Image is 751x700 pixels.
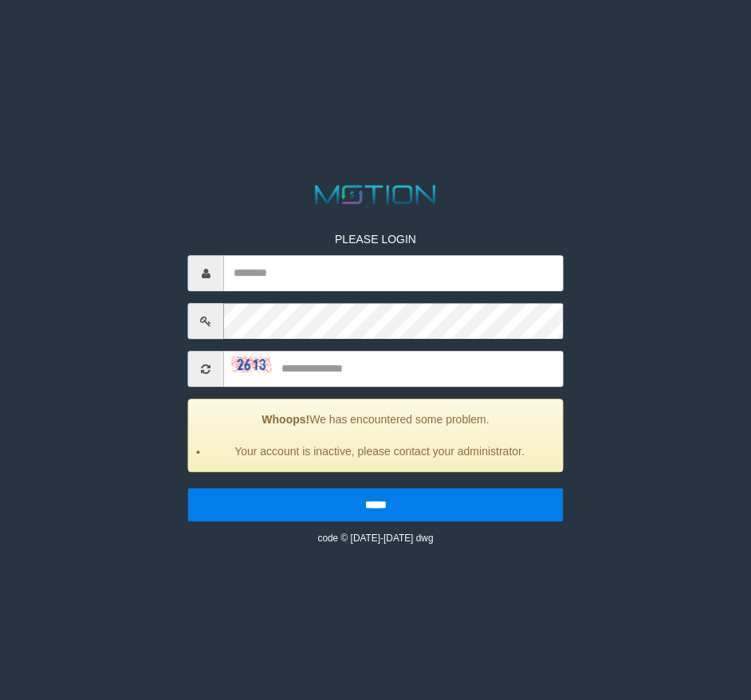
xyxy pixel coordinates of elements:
[317,533,433,545] small: code © [DATE]-[DATE] dwg
[209,444,551,460] li: Your account is inactive, please contact your administrator.
[188,232,564,248] p: PLEASE LOGIN
[310,182,442,207] img: MOTION_logo.png
[188,399,564,473] div: We has encountered some problem.
[261,414,309,427] strong: Whoops!
[232,356,272,372] img: captcha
